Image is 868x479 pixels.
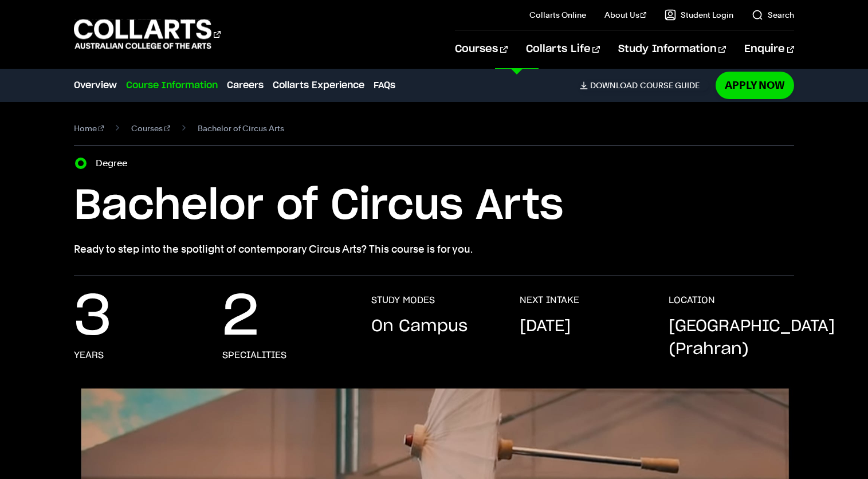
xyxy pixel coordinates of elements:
a: Study Information [618,30,726,68]
a: Apply Now [716,72,794,99]
p: [GEOGRAPHIC_DATA] (Prahran) [669,315,835,361]
a: Course Information [126,78,218,92]
h3: NEXT INTAKE [520,295,579,306]
a: DownloadCourse Guide [580,80,709,91]
span: Download [590,80,638,91]
a: FAQs [374,78,395,92]
a: Collarts Online [529,9,586,21]
p: On Campus [371,315,468,338]
h3: STUDY MODES [371,295,435,306]
h3: years [74,350,104,361]
h3: specialities [222,350,286,361]
a: Courses [131,120,170,136]
p: [DATE] [520,315,571,338]
h3: LOCATION [669,295,715,306]
a: Search [752,9,794,21]
span: Bachelor of Circus Arts [198,120,284,136]
a: Courses [455,30,507,68]
p: 3 [74,295,112,340]
a: Student Login [665,9,733,21]
a: Overview [74,78,117,92]
div: Go to homepage [74,18,221,50]
label: Degree [96,155,134,171]
a: Careers [227,78,264,92]
a: Home [74,120,104,136]
a: About Us [604,9,647,21]
p: Ready to step into the spotlight of contemporary Circus Arts? This course is for you. [74,241,794,257]
a: Collarts Experience [273,78,364,92]
p: 2 [222,295,259,340]
a: Enquire [744,30,794,68]
h1: Bachelor of Circus Arts [74,180,794,232]
a: Collarts Life [526,30,600,68]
